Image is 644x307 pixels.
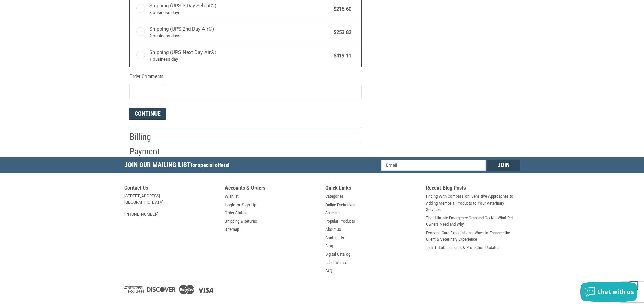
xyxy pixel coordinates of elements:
h5: Recent Blog Posts [426,185,520,193]
a: Blog [325,243,333,249]
a: Sign Up [242,202,256,208]
address: [STREET_ADDRESS] [GEOGRAPHIC_DATA] [PHONE_NUMBER] [124,193,218,217]
a: Label Wizard [325,259,347,266]
a: Popular Products [325,218,355,225]
a: Categories [325,193,344,200]
a: Order Status [225,210,246,216]
a: Shipping & Returns [225,218,257,225]
a: Tick Tidbits: Insights & Protection Updates [426,244,499,251]
a: FAQ [325,268,332,274]
input: Join [487,160,520,171]
a: Login [225,202,235,208]
a: Digital Catalog [325,251,350,258]
span: Chat with us [597,288,634,296]
a: Pricing With Compassion: Sensitive Approaches to Adding Memorial Products to Your Veterinary Serv... [426,193,520,213]
h5: Contact Us [124,185,218,193]
a: Wishlist [225,193,239,200]
span: $215.60 [331,5,352,13]
button: Continue [129,108,166,120]
button: Chat with us [580,282,637,302]
h5: Accounts & Orders [225,185,319,193]
span: Shipping (UPS Next Day Air®) [149,49,331,63]
h2: Payment [129,146,169,157]
a: Specials [325,210,340,216]
a: Sitemap [225,226,239,233]
a: The Ultimate Emergency Grab-and-Go Kit: What Pet Owners Need and Why [426,215,520,228]
input: Email [381,160,486,171]
a: Online Exclusives [325,202,355,208]
span: 2 business days [149,33,331,39]
a: Evolving Care Expectations: Ways to Enhance the Client & Veterinary Experience [426,229,520,243]
span: Shipping (UPS 3-Day Select®) [149,2,331,16]
h2: Billing [129,131,169,143]
span: $253.83 [331,29,352,36]
a: About Us [325,226,341,233]
a: Contact Us [325,235,344,241]
span: $419.11 [331,52,352,60]
span: 1 business day [149,56,331,63]
legend: Order Comments [129,73,163,84]
span: or [233,202,244,208]
span: for special offers! [191,162,229,168]
span: 3 business days [149,9,331,16]
span: Shipping (UPS 2nd Day Air®) [149,25,331,39]
h5: Quick Links [325,185,419,193]
h5: Join Our Mailing List [124,157,233,175]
